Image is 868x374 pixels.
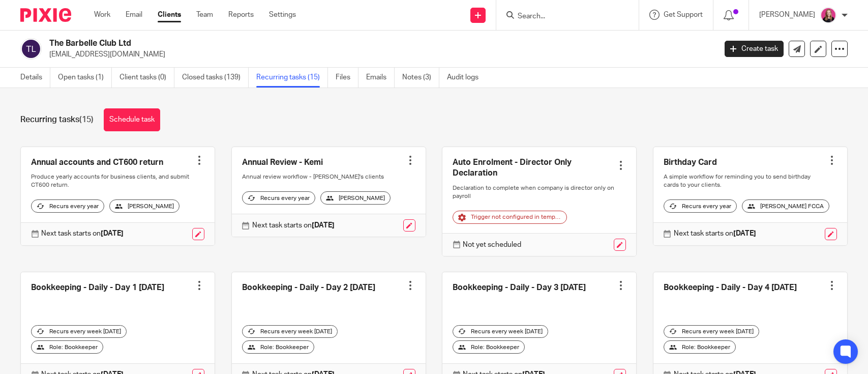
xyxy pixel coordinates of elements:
a: Open tasks (1) [58,68,112,88]
a: Create task [725,41,784,57]
div: Role: Bookkeeper [31,340,103,354]
strong: [DATE] [733,230,756,237]
h2: The Barbelle Club Ltd [49,38,577,49]
a: Email [126,10,142,20]
div: Recurs every week [DATE] [31,325,127,338]
a: Schedule task [104,108,160,131]
span: Get Support [664,11,703,18]
a: Team [196,10,213,20]
p: Not yet scheduled [463,240,521,250]
div: Recurs every week [DATE] [664,325,759,338]
div: Recurs every year [31,199,104,213]
strong: [DATE] [312,222,335,229]
p: Next task starts on [674,228,756,239]
a: Closed tasks (139) [182,68,249,88]
strong: [DATE] [101,230,124,237]
a: Work [94,10,110,20]
a: Emails [366,68,395,88]
input: Search [517,12,608,21]
div: Recurs every year [664,199,737,213]
a: Details [20,68,50,88]
div: Role: Bookkeeper [664,340,736,354]
div: [PERSON_NAME] [109,199,179,213]
div: Recurs every week [DATE] [242,325,338,338]
h1: Recurring tasks [20,114,94,125]
img: svg%3E [20,38,42,60]
a: Files [336,68,358,88]
a: Audit logs [447,68,486,88]
a: Settings [269,10,296,20]
img: Team%20headshots.png [820,7,836,23]
div: Recurs every year [242,191,315,205]
p: [EMAIL_ADDRESS][DOMAIN_NAME] [49,49,709,60]
span: (15) [79,116,94,124]
a: Recurring tasks (15) [256,68,328,88]
a: Notes (3) [402,68,439,88]
div: [PERSON_NAME] [320,191,391,205]
p: Next task starts on [252,220,335,231]
p: [PERSON_NAME] [759,10,815,20]
div: Trigger not configured in template [453,211,567,224]
div: Role: Bookkeeper [242,340,314,354]
a: Clients [158,10,181,20]
a: Client tasks (0) [119,68,174,88]
p: Next task starts on [41,228,124,239]
a: Reports [228,10,254,20]
img: Pixie [20,8,71,22]
div: Role: Bookkeeper [453,340,525,354]
div: Recurs every week [DATE] [453,325,548,338]
div: [PERSON_NAME] FCCA [742,199,829,213]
